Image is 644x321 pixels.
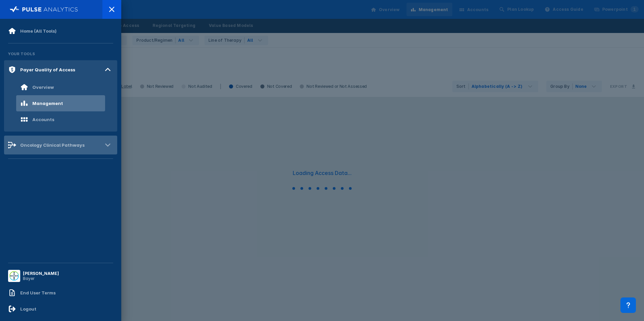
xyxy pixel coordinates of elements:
img: pulse-logo-full-white.svg [10,5,78,14]
div: Logout [20,306,36,312]
div: Bayer [23,276,59,281]
a: Accounts [4,111,117,128]
div: Management [32,101,63,106]
a: End User Terms [4,285,117,301]
div: Your Tools [4,47,117,60]
div: Overview [32,84,54,90]
div: Payer Quality of Access [20,67,75,72]
a: Overview [4,79,117,95]
div: Oncology Clinical Pathways [20,142,85,148]
div: [PERSON_NAME] [23,271,59,276]
a: Management [4,95,117,111]
a: Home (All Tools) [4,23,117,39]
div: Accounts [32,117,54,122]
div: Home (All Tools) [20,28,57,34]
div: Contact Support [620,297,636,313]
img: menu button [9,271,19,281]
div: End User Terms [20,290,56,295]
